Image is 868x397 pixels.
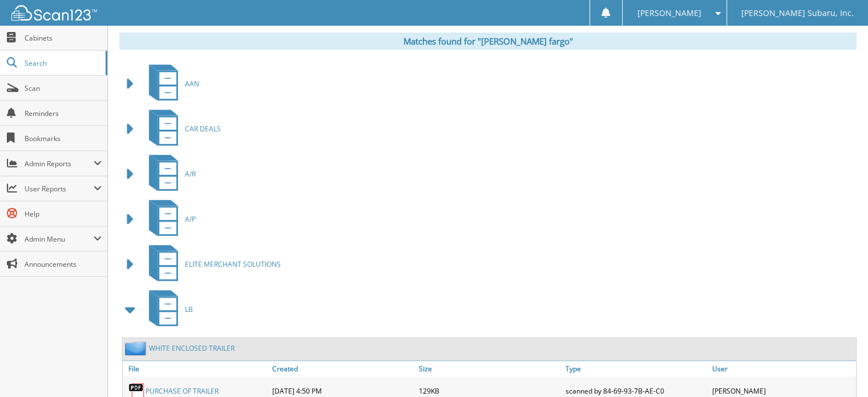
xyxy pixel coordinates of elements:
span: CAR DEALS [185,124,221,134]
span: Bookmarks [25,134,102,143]
span: ELITE MERCHANT SOLUTIONS [185,259,281,269]
a: CAR DEALS [142,106,221,151]
span: Admin Menu [25,234,94,244]
span: [PERSON_NAME] Subaru, Inc. [741,10,854,17]
div: Matches found for "[PERSON_NAME] fargo" [119,33,857,50]
a: Created [269,361,416,376]
a: A/P [142,197,196,242]
a: A/R [142,151,196,197]
span: Announcements [25,259,102,269]
span: User Reports [25,184,94,194]
iframe: Chat Widget [811,342,868,397]
span: Help [25,209,102,219]
span: Cabinets [25,33,102,43]
img: folder2.png [125,341,149,355]
span: LB [185,304,193,314]
a: ELITE MERCHANT SOLUTIONS [142,242,281,287]
span: Admin Reports [25,159,94,169]
a: WHITE ENCLOSED TRAILER [149,343,235,353]
a: File [123,361,269,376]
span: Reminders [25,109,102,118]
span: A/R [185,169,196,179]
img: scan123-logo-white.svg [11,5,97,21]
a: User [709,361,856,376]
span: Search [25,58,100,68]
span: Scan [25,83,102,93]
span: A/P [185,214,196,224]
a: LB [142,287,193,332]
a: AAN [142,61,199,106]
a: PURCHASE OF TRAILER [146,386,219,396]
a: Size [416,361,563,376]
a: Type [563,361,709,376]
span: AAN [185,79,199,89]
span: [PERSON_NAME] [637,10,701,17]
